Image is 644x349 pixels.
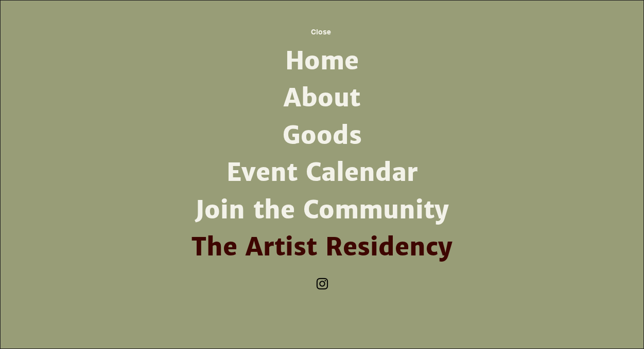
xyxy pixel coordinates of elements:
a: Home [188,43,457,80]
ul: Social Bar [315,276,330,291]
a: Goods [188,117,457,154]
a: About [188,80,457,117]
button: Close [293,21,349,43]
a: Join the Community [188,192,457,229]
img: Instagram [315,276,330,291]
span: Close [311,28,331,36]
nav: Site [188,43,457,266]
a: Event Calendar [188,154,457,191]
a: The Artist Residency [188,229,457,266]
